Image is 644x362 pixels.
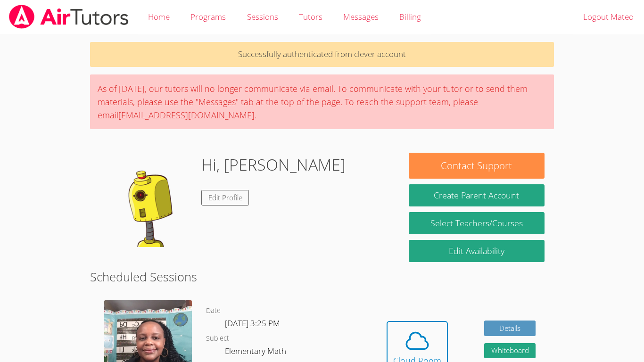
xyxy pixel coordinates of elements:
[409,153,545,179] button: Contact Support
[409,184,545,206] button: Create Parent Account
[90,268,554,286] h2: Scheduled Sessions
[225,345,288,361] dd: Elementary Math
[484,343,536,359] button: Whiteboard
[206,305,221,317] dt: Date
[99,153,194,247] img: default.png
[409,240,545,262] a: Edit Availability
[484,321,536,336] a: Details
[343,11,379,22] span: Messages
[225,318,280,329] span: [DATE] 3:25 PM
[90,42,554,67] p: Successfully authenticated from clever account
[409,212,545,234] a: Select Teachers/Courses
[201,190,249,206] a: Edit Profile
[201,153,346,177] h1: Hi, [PERSON_NAME]
[90,74,554,129] div: As of [DATE], our tutors will no longer communicate via email. To communicate with your tutor or ...
[206,333,229,345] dt: Subject
[8,5,130,29] img: airtutors_banner-c4298cdbf04f3fff15de1276eac7730deb9818008684d7c2e4769d2f7ddbe033.png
